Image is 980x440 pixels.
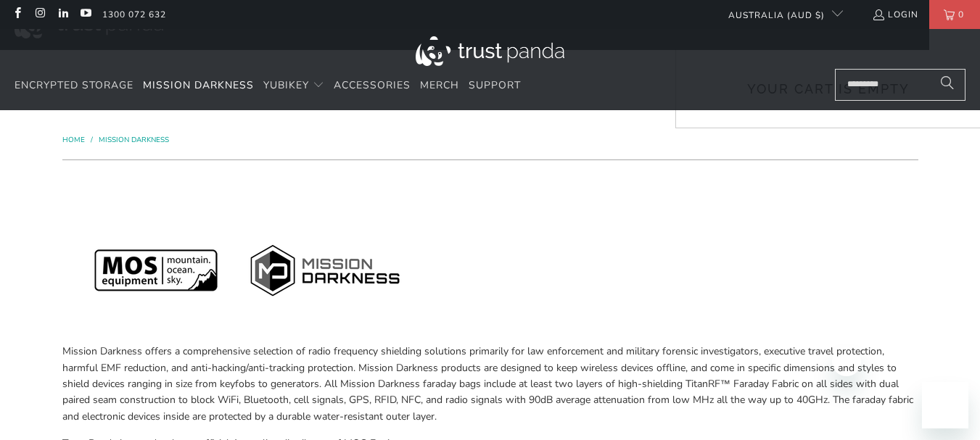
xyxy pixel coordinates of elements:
a: 1300 072 632 [102,7,166,22]
a: Mission Darkness [143,69,254,103]
a: Encrypted Storage [15,69,133,103]
span: Merch [420,78,459,92]
a: Merch [420,69,459,103]
iframe: Button to launch messaging window [922,382,968,428]
span: Encrypted Storage [15,78,133,92]
span: YubiKey [263,78,309,92]
span: radio signals with 90dB average attenuation from low MHz all the way up to 40GHz [445,393,828,407]
a: Accessories [334,69,411,103]
img: Trust Panda Australia [416,36,564,66]
span: Mission Darkness [143,78,254,92]
span: Support [469,78,521,92]
span: Accessories [334,78,411,92]
a: Trust Panda Australia on YouTube [79,9,91,20]
a: Support [469,69,521,103]
input: Search... [835,69,965,101]
summary: YubiKey [263,69,324,103]
span: / [91,135,93,145]
a: Login [872,7,918,22]
nav: Translation missing: en.navigation.header.main_nav [15,69,521,103]
iframe: Close message [832,347,861,376]
a: Trust Panda Australia on Facebook [11,9,23,20]
button: Search [929,69,965,101]
a: Home [62,135,87,145]
a: Mission Darkness [99,135,169,145]
span: Home [62,135,85,145]
a: Trust Panda Australia on LinkedIn [57,9,69,20]
a: Trust Panda Australia on Instagram [33,9,46,20]
p: Mission Darkness offers a comprehensive selection of radio frequency shielding solutions primaril... [62,344,918,425]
